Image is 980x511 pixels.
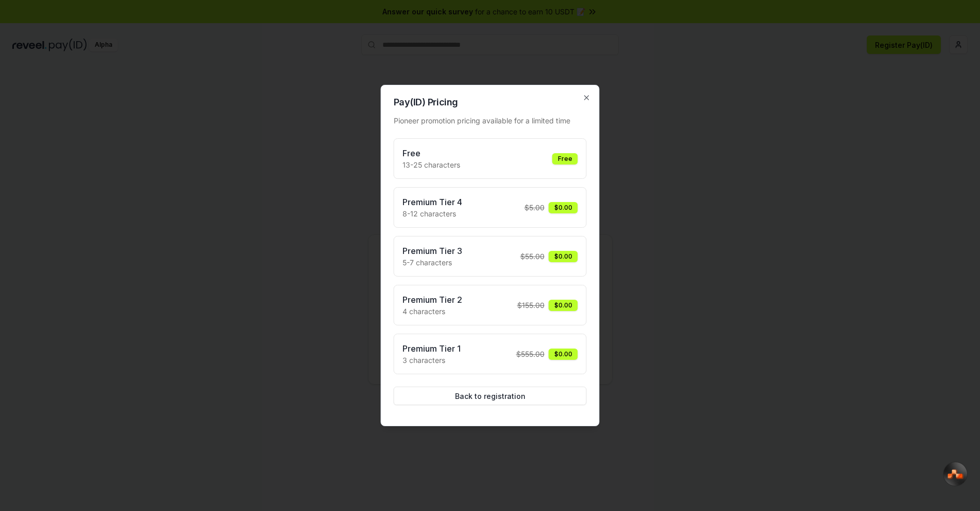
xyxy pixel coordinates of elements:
span: $ 55.00 [520,251,545,262]
div: $0.00 [549,251,578,262]
div: $0.00 [549,202,578,213]
p: 8-12 characters [402,208,462,219]
h3: Premium Tier 4 [402,196,462,208]
h3: Premium Tier 2 [402,294,462,306]
button: Back to registration [394,387,587,405]
p: 13-25 characters [402,159,460,170]
h3: Premium Tier 3 [402,245,462,257]
p: 5-7 characters [402,257,462,268]
span: $ 5.00 [524,202,545,213]
h3: Free [402,147,460,159]
span: $ 555.00 [516,349,545,359]
h3: Premium Tier 1 [402,342,461,355]
div: $0.00 [549,349,578,360]
p: 3 characters [402,355,461,366]
span: $ 155.00 [517,300,545,311]
div: Pioneer promotion pricing available for a limited time [394,115,587,126]
div: $0.00 [549,300,578,311]
p: 4 characters [402,306,462,317]
h2: Pay(ID) Pricing [394,98,587,107]
div: Free [552,153,578,165]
